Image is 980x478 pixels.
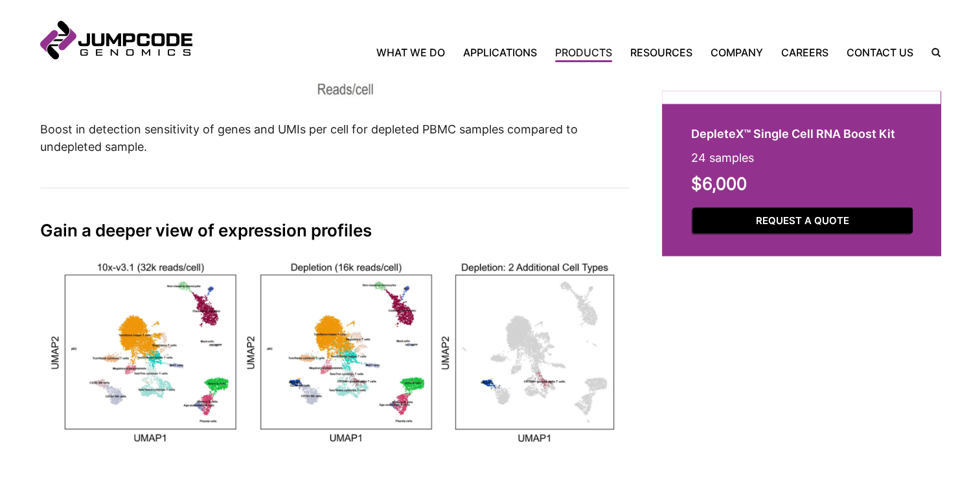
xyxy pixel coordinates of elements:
a: Applications [454,45,546,60]
h3: Gain a deeper view of expression profiles [40,221,630,240]
strong: $6,000 [691,173,747,193]
a: Resources [621,45,701,60]
label: Search the site. [922,48,940,57]
p: 24 samples [691,148,911,166]
a: What We Do [376,45,454,60]
h2: DepleteX™ Single Cell RNA Boost Kit [691,124,911,142]
a: Company [701,45,772,60]
a: Request a Quote [692,207,913,234]
a: Careers [772,45,838,60]
a: Products [546,45,621,60]
a: Contact Us [838,45,922,60]
p: Boost in detection sensitivity of genes and UMIs per cell for depleted PBMC samples compared to u... [40,120,630,155]
nav: Primary Navigation [192,45,922,60]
